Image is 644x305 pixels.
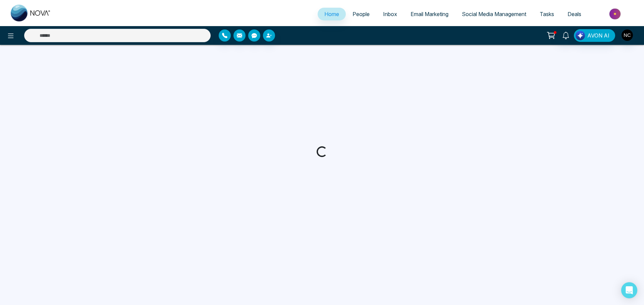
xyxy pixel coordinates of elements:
a: Inbox [376,8,404,20]
span: Deals [568,11,581,17]
span: Email Marketing [411,11,448,17]
img: User Avatar [622,29,633,41]
img: Lead Flow [576,31,585,40]
span: AVON AI [587,31,609,40]
a: Home [318,8,346,20]
span: Tasks [540,11,554,17]
img: Nova CRM Logo [11,5,51,21]
a: Social Media Management [455,8,533,20]
a: Email Marketing [404,8,455,20]
span: Home [324,11,339,17]
img: Market-place.gif [591,6,640,21]
a: Deals [561,8,588,20]
span: Social Media Management [462,11,526,17]
a: People [346,8,376,20]
span: Inbox [383,11,397,17]
a: Tasks [533,8,561,20]
button: AVON AI [574,29,615,42]
div: Open Intercom Messenger [621,282,637,298]
span: People [353,11,370,17]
